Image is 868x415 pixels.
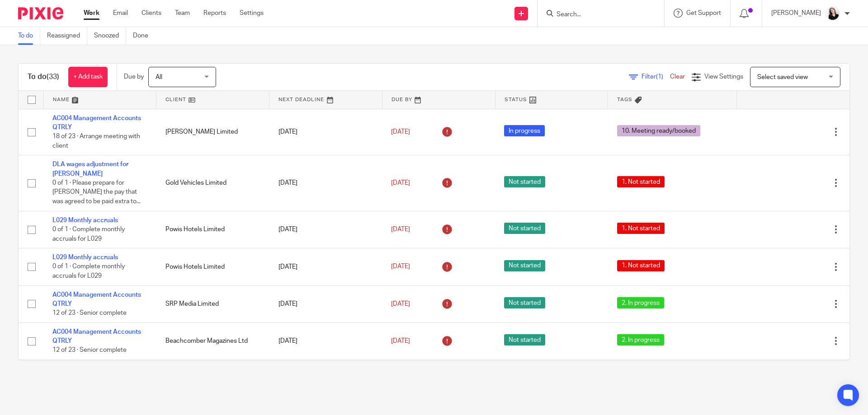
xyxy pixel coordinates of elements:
[617,297,664,308] span: 2. In progress
[52,161,128,177] a: DLA wages adjustment for [PERSON_NAME]
[642,74,670,80] span: Filter
[504,223,545,234] span: Not started
[269,211,382,248] td: [DATE]
[52,329,141,344] a: AC004 Management Accounts QTRLY
[113,9,128,18] a: Email
[391,226,410,233] span: [DATE]
[52,226,125,242] span: 0 of 1 · Complete monthly accruals for L029
[686,10,721,16] span: Get Support
[617,260,665,271] span: 1. Not started
[617,334,664,345] span: 2. In progress
[391,264,410,270] span: [DATE]
[269,285,382,322] td: [DATE]
[47,73,59,80] span: (33)
[47,27,87,45] a: Reassigned
[391,180,410,186] span: [DATE]
[156,359,269,396] td: Bromleigh House Ltd
[52,254,118,261] a: L029 Monthly accruals
[269,322,382,359] td: [DATE]
[240,9,264,18] a: Settings
[52,292,141,307] a: AC004 Management Accounts QTRLY
[142,9,161,18] a: Clients
[52,310,127,316] span: 12 of 23 · Senior complete
[52,217,118,224] a: L029 Monthly accruals
[504,176,545,187] span: Not started
[269,248,382,285] td: [DATE]
[203,9,226,18] a: Reports
[52,180,141,205] span: 0 of 1 · Please prepare for [PERSON_NAME] the pay that was agreed to be paid extra to...
[18,7,63,19] img: Pixie
[556,11,637,19] input: Search
[391,301,410,307] span: [DATE]
[68,67,108,87] a: + Add task
[391,129,410,135] span: [DATE]
[826,6,840,21] img: HR%20Andrew%20Price_Molly_Poppy%20Jakes%20Photography-7.jpg
[52,115,141,131] a: AC004 Management Accounts QTRLY
[504,334,545,345] span: Not started
[156,248,269,285] td: Powis Hotels Limited
[504,260,545,271] span: Not started
[269,109,382,155] td: [DATE]
[52,133,140,149] span: 18 of 23 · Arrange meeting with client
[269,155,382,211] td: [DATE]
[18,27,40,45] a: To do
[269,359,382,396] td: [DATE]
[94,27,126,45] a: Snoozed
[84,9,99,18] a: Work
[156,211,269,248] td: Powis Hotels Limited
[617,97,632,102] span: Tags
[52,347,127,354] span: 12 of 23 · Senior complete
[617,125,700,136] span: 10. Meeting ready/booked
[670,74,685,80] a: Clear
[175,9,190,18] a: Team
[504,125,545,136] span: In progress
[504,297,545,308] span: Not started
[771,9,821,18] p: [PERSON_NAME]
[156,74,162,80] span: All
[156,109,269,155] td: [PERSON_NAME] Limited
[617,223,665,234] span: 1. Not started
[28,72,59,82] h1: To do
[156,322,269,359] td: Beachcomber Magazines Ltd
[156,285,269,322] td: SRP Media Limited
[391,338,410,344] span: [DATE]
[617,176,665,187] span: 1. Not started
[757,74,808,80] span: Select saved view
[704,74,743,80] span: View Settings
[656,74,663,80] span: (1)
[156,155,269,211] td: Gold Vehicles Limited
[52,264,125,280] span: 0 of 1 · Complete monthly accruals for L029
[133,27,155,45] a: Done
[124,72,144,81] p: Due by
